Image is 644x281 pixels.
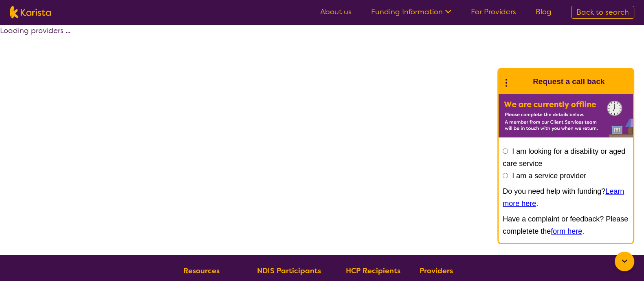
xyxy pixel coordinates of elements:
[551,227,582,235] a: form here
[503,185,629,210] p: Do you need help with funding? .
[346,266,400,276] b: HCP Recipients
[536,7,552,17] a: Blog
[371,7,451,17] a: Funding Information
[499,94,633,137] img: Karista offline chat form to request call back
[512,172,586,180] label: I am a service provider
[10,6,51,18] img: Karista logo
[512,73,528,90] img: Karista
[576,7,629,17] span: Back to search
[533,75,604,88] h1: Request a call back
[503,147,625,168] label: I am looking for a disability or aged care service
[420,266,453,276] b: Providers
[471,7,516,17] a: For Providers
[257,266,321,276] b: NDIS Participants
[320,7,352,17] a: About us
[571,6,634,19] a: Back to search
[183,266,220,276] b: Resources
[503,213,629,237] p: Have a complaint or feedback? Please completete the .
